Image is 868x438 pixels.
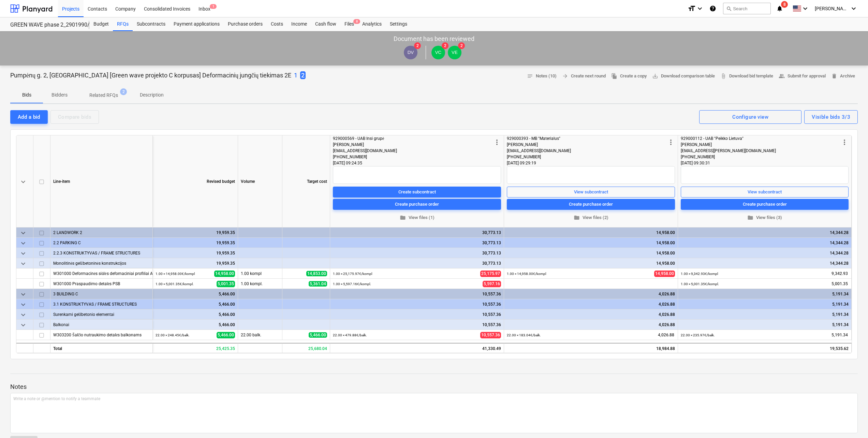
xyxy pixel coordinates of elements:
span: more_vert [667,138,675,146]
div: 1.00 kompl [238,268,282,279]
p: Bidders [51,91,68,99]
div: 3 BUILDING C [53,289,150,299]
span: folder [747,215,753,221]
span: delete [831,73,837,79]
div: 2.2 PARKING C [53,238,150,248]
div: Settings [386,17,411,31]
small: 1.00 × 5,597.16€ / kompl. [333,282,371,286]
button: 2 [300,71,306,80]
div: 4,026.88 [507,309,675,320]
a: Analytics [358,17,386,31]
button: Configure view [699,110,801,124]
span: 5,466.00 [309,332,327,338]
button: Archive [828,71,858,82]
div: [DATE] 09:30:31 [681,160,849,166]
button: Create purchase order [681,199,849,210]
div: 5,191.34 [681,309,849,320]
div: Monolitinės gelžbetoninės konstrukcijos [53,258,150,268]
div: 14,958.00 [507,228,675,238]
div: 19,959.35 [156,248,235,258]
button: Create purchase order [333,199,501,210]
button: View subcontract [681,187,849,198]
div: Add a bid [18,113,40,121]
a: Income [287,17,311,31]
button: Notes (10) [524,71,559,82]
small: 1.00 × 5,001.35€ / kompl. [681,282,719,286]
div: Valdas Eimontas [448,46,461,59]
div: 4,026.88 [507,299,675,309]
div: 5,191.34 [681,299,849,309]
small: 1.00 × 9,342.93€ / kompl [681,272,718,276]
div: Purchase orders [224,17,267,31]
div: 5,466.00 [156,289,235,299]
i: keyboard_arrow_down [696,4,704,13]
span: View files (1) [336,214,498,222]
div: [PHONE_NUMBER] [333,154,493,160]
span: [EMAIL_ADDRESS][DOMAIN_NAME] [333,148,397,153]
p: 1 [294,71,297,79]
i: keyboard_arrow_down [850,4,858,13]
div: 19,959.35 [156,258,235,268]
span: Create a copy [611,72,647,80]
button: View files (2) [507,213,675,223]
span: 2 [442,42,448,49]
div: [PHONE_NUMBER] [507,154,667,160]
i: format_size [688,4,696,13]
div: 10,557.36 [333,289,501,299]
span: 2 [414,42,421,49]
span: DV [408,50,414,55]
button: Add a bid [10,110,48,124]
div: [DATE] 09:29:19 [507,160,675,166]
div: Total [50,343,153,353]
div: 14,344.28 [681,228,849,238]
div: 41,330.49 [330,343,504,353]
small: 22.00 × 479.88€ / balk. [333,333,367,337]
div: 2.2.3 KONSTRUKTYVAS / FRAME STRUCTURES [53,248,150,258]
div: 5,191.34 [681,320,849,330]
span: [EMAIL_ADDRESS][DOMAIN_NAME] [507,148,571,153]
a: Payment applications [170,17,224,31]
div: RFQs [113,17,133,31]
div: 10,557.36 [333,320,501,330]
a: Budget [89,17,113,31]
div: W301000 Praspaudimo detalės PSB [53,279,150,289]
p: Document has been reviewed [394,35,474,43]
div: 4,026.88 [507,289,675,299]
iframe: Chat Widget [834,405,868,438]
div: 19,959.35 [156,228,235,238]
div: 30,773.13 [333,238,501,248]
span: 8 [781,1,788,8]
span: VE [452,50,458,55]
span: 8 [353,19,360,24]
a: Download bid template [718,71,776,82]
span: search [726,6,732,11]
small: 1.00 × 14,958.00€ / kompl [507,272,546,276]
div: 4,026.88 [507,320,675,330]
button: View subcontract [507,187,675,198]
span: 5,361.04 [309,281,327,287]
span: arrow_forward [562,73,568,79]
div: Volume [238,135,282,228]
span: more_vert [840,138,849,146]
div: 5,466.00 [156,320,235,330]
div: 14,344.28 [681,238,849,248]
span: 5,001.35 [217,281,235,287]
button: Search [723,3,771,14]
span: people_alt [779,73,785,79]
div: Files [340,17,358,31]
a: Cash flow [311,17,340,31]
span: keyboard_arrow_down [19,260,27,268]
div: 14,344.28 [681,248,849,258]
span: 14,958.00 [654,271,675,277]
span: 5,001.35 [831,281,849,287]
div: [PERSON_NAME] [333,142,493,148]
div: 5,191.34 [681,289,849,299]
a: Download comparison table [649,71,718,82]
span: Notes (10) [527,72,557,80]
div: 14,958.00 [507,258,675,268]
span: Create next round [562,72,606,80]
button: View files (3) [681,213,849,223]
